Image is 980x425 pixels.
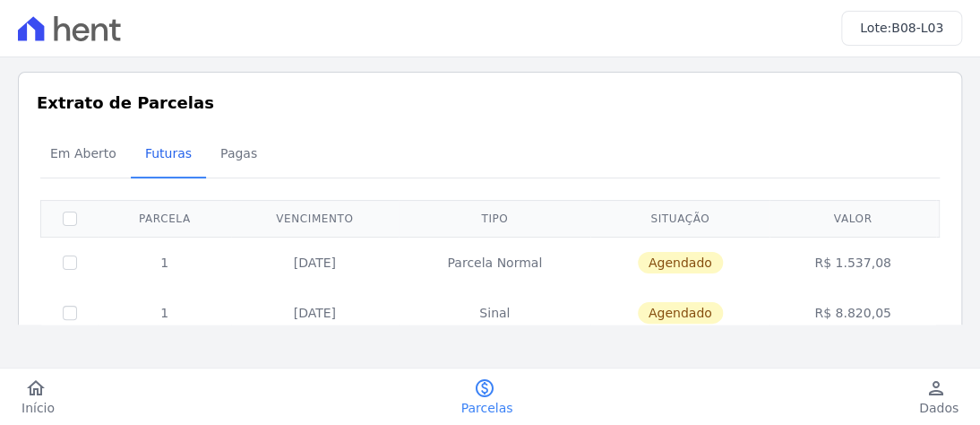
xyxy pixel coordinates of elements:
[769,237,936,288] td: R$ 1.537,08
[769,288,936,338] td: R$ 8.820,05
[37,91,943,115] h3: Extrato de Parcelas
[210,135,268,171] span: Pagas
[21,399,55,417] span: Início
[231,288,399,338] td: [DATE]
[461,399,513,417] span: Parcelas
[891,21,943,35] span: B08-L03
[860,19,943,38] h3: Lote:
[231,200,399,237] th: Vencimento
[473,377,494,399] i: paid
[39,135,127,171] span: Em Aberto
[440,377,535,417] a: paidParcelas
[131,132,206,178] a: Futuras
[925,377,947,399] i: person
[134,135,202,171] span: Futuras
[590,200,769,237] th: Situação
[399,200,590,237] th: Tipo
[638,252,723,273] span: Agendado
[36,132,131,178] a: Em Aberto
[99,200,231,237] th: Parcela
[638,302,723,324] span: Agendado
[231,237,399,288] td: [DATE]
[25,377,47,399] i: home
[99,237,231,288] td: 1
[769,200,936,237] th: Valor
[99,288,231,338] td: 1
[898,377,980,417] a: personDados
[399,288,590,338] td: Sinal
[399,237,590,288] td: Parcela Normal
[919,399,959,417] span: Dados
[206,132,271,178] a: Pagas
